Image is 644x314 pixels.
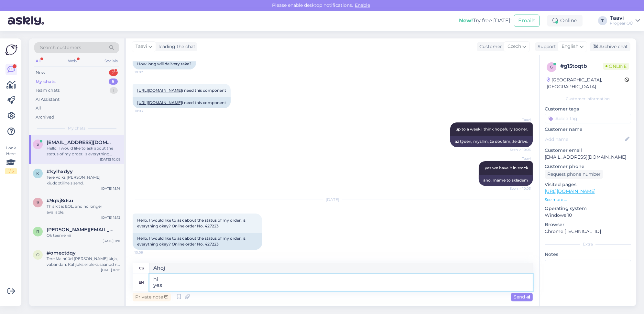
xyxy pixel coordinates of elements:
div: cs [139,263,144,274]
span: S [37,142,39,147]
div: Extra [545,241,631,247]
div: Team chats [36,87,60,94]
div: [DATE] 15:12 [101,215,120,220]
div: Archived [36,114,54,120]
div: en [139,277,144,288]
div: Customer information [545,96,631,102]
div: i need this component [133,97,231,108]
span: Online [603,63,629,70]
span: #kylhxdyy [47,169,73,174]
div: [GEOGRAPHIC_DATA], [GEOGRAPHIC_DATA] [547,77,625,90]
div: Web [67,57,78,65]
input: Add name [545,136,624,143]
div: Socials [103,57,119,65]
p: Visited pages [545,181,631,188]
div: 1 [110,87,118,94]
div: Customer [477,43,502,50]
span: 10:02 [135,70,159,75]
div: AI Assistant [36,96,60,103]
span: Taavi [507,117,531,122]
input: Add a tag [545,114,631,123]
span: i need this component [137,88,226,93]
span: Enable [353,2,372,8]
div: Hello, I would like to ask about the status of my order, is everything okay? Online order No. 427223 [133,233,262,250]
span: #9qkj8dsu [47,198,73,204]
div: Request phone number [545,170,603,179]
div: 5 [109,78,118,85]
span: #omectdqy [47,250,76,256]
span: r [37,229,39,234]
span: 9 [37,200,39,205]
textarea: hi yes [149,274,533,291]
span: rene.rumberg@gmail.com [47,227,114,233]
div: All [36,105,41,111]
div: Archive chat [590,42,630,51]
span: Soirexen@gmail.com [47,140,114,145]
p: Operating system [545,205,631,212]
textarea: Ahoj [149,263,533,274]
a: [URL][DOMAIN_NAME] [137,88,182,93]
div: New [36,69,45,76]
div: až týden, myslím, že doufám, že dříve. [450,136,533,147]
span: My chats [68,125,85,131]
div: This kit is EOL, and no longer available. [47,204,120,215]
span: 10:09 [135,250,159,255]
div: Hello, I would like to ask about the status of my order, is everything okay? Online order No. 427223 [47,145,120,157]
button: Emails [514,15,540,27]
div: 1 / 3 [5,168,17,174]
p: Customer phone [545,163,631,170]
span: 10:03 [135,109,159,113]
p: Customer name [545,126,631,133]
div: How long will delivery take? [133,58,196,69]
span: Search customers [40,44,81,51]
p: Customer tags [545,106,631,112]
div: My chats [36,78,56,85]
div: [DATE] 11:11 [103,238,120,243]
p: Notes [545,251,631,258]
div: Taavi [610,16,633,21]
p: Customer email [545,147,631,154]
div: [DATE] 15:16 [101,186,120,191]
a: [URL][DOMAIN_NAME] [545,188,595,194]
div: # g15toqtb [560,62,603,70]
span: Taavi [136,43,147,50]
div: [DATE] 10:16 [101,267,120,272]
a: TaaviProgear OÜ [610,16,640,26]
span: yes we have it in stock [485,165,528,170]
div: Online [547,15,583,26]
div: Tere Võiks [PERSON_NAME] kiudoptiline sisend. [47,174,120,186]
p: See more ... [545,197,631,203]
div: T [598,16,607,25]
div: Tere Ma nüüd [PERSON_NAME] kirja, vabandan. Kahjuks ei oleks saanud nii ehk naa laupäeval olime k... [47,256,120,267]
a: [URL][DOMAIN_NAME] [137,100,182,105]
span: Seen ✓ 10:03 [507,186,531,191]
div: Progear OÜ [610,21,633,26]
p: Windows 10 [545,212,631,219]
p: [EMAIL_ADDRESS][DOMAIN_NAME] [545,154,631,161]
div: Ok teeme nii [47,233,120,238]
p: Chrome [TECHNICAL_ID] [545,228,631,235]
b: New! [459,17,473,24]
div: Support [535,43,556,50]
span: Taavi [507,156,531,161]
span: o [36,252,39,257]
div: Try free [DATE]: [459,17,511,25]
span: up to a week I think hopefully sooner. [455,127,528,131]
span: Seen ✓ 10:03 [507,147,531,152]
div: [DATE] [133,197,533,203]
span: k [37,171,39,176]
div: [DATE] 10:09 [100,157,120,162]
span: g [550,65,553,69]
span: Czech [508,43,521,50]
div: ano, máme to skladem [479,175,533,186]
span: Hello, I would like to ask about the status of my order, is everything okay? Online order No. 427223 [137,218,246,228]
img: Askly Logo [5,44,17,56]
p: Browser [545,221,631,228]
span: Send [514,294,530,300]
div: All [34,57,42,65]
div: Look Here [5,145,17,174]
div: 2 [109,69,118,76]
div: Private note [133,293,171,301]
div: leading the chat [156,43,195,50]
span: English [562,43,578,50]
